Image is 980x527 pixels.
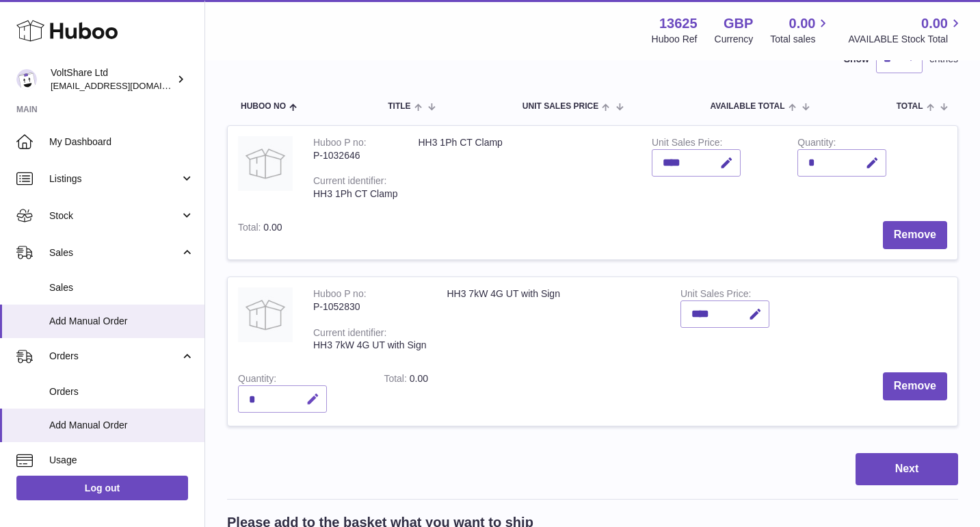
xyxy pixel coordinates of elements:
[49,209,180,222] span: Stock
[388,102,410,111] span: Title
[313,339,426,352] div: HH3 7kW 4G UT with Sign
[770,33,831,46] span: Total sales
[652,33,698,46] div: Huboo Ref
[724,14,753,33] strong: GBP
[263,222,282,233] span: 0.00
[49,136,194,149] span: My Dashboard
[770,14,831,46] a: 0.00 Total sales
[897,102,923,111] span: Total
[710,102,784,111] span: AVAILABLE Total
[848,14,964,46] a: 0.00 AVAILABLE Stock Total
[49,350,180,363] span: Orders
[384,373,409,387] label: Total
[49,315,194,328] span: Add Manual Order
[49,281,194,294] span: Sales
[16,69,37,90] img: info@voltshare.co.uk
[848,33,964,46] span: AVAILABLE Stock Total
[856,453,958,485] button: Next
[680,288,751,303] label: Unit Sales Price
[49,419,194,432] span: Add Manual Order
[789,14,816,33] span: 0.00
[49,454,194,467] span: Usage
[313,327,386,342] div: Current identifier
[49,246,180,259] span: Sales
[238,222,263,236] label: Total
[238,287,293,342] img: HH3 7kW 4G UT with Sign
[313,288,367,303] div: Huboo P no
[51,66,174,92] div: VoltShare Ltd
[659,14,698,33] strong: 13625
[921,14,948,33] span: 0.00
[238,136,293,191] img: HH3 1Ph CT Clamp
[241,102,286,111] span: Huboo no
[522,102,598,111] span: Unit Sales Price
[883,221,947,249] button: Remove
[49,385,194,398] span: Orders
[715,33,754,46] div: Currency
[16,476,188,500] a: Log out
[883,372,947,400] button: Remove
[410,373,428,384] span: 0.00
[436,277,670,362] td: HH3 7kW 4G UT with Sign
[49,172,180,185] span: Listings
[51,80,201,91] span: [EMAIL_ADDRESS][DOMAIN_NAME]
[652,137,722,151] label: Unit Sales Price
[313,175,386,190] div: Current identifier
[313,300,426,313] div: P-1052830
[797,137,836,151] label: Quantity
[238,373,276,387] label: Quantity
[408,126,641,211] td: HH3 1Ph CT Clamp
[313,188,397,201] div: HH3 1Ph CT Clamp
[313,149,397,162] div: P-1032646
[313,137,367,151] div: Huboo P no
